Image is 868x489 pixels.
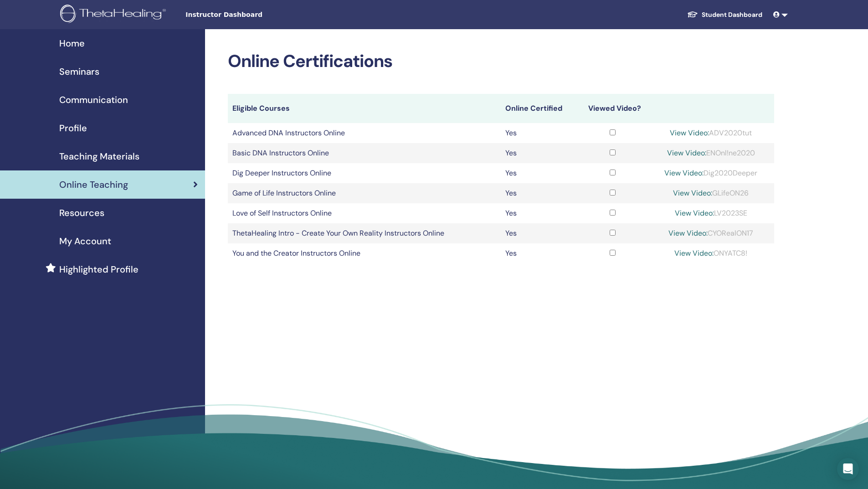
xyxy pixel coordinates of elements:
[501,243,577,263] td: Yes
[501,163,577,183] td: Yes
[59,206,104,220] span: Resources
[664,168,704,178] a: View Video:
[673,188,712,198] a: View Video:
[680,6,770,23] a: Student Dashboard
[185,10,322,20] span: Instructor Dashboard
[668,228,708,238] a: View Video:
[228,123,501,143] td: Advanced DNA Instructors Online
[501,143,577,163] td: Yes
[652,228,770,239] div: CYORealON17
[228,94,501,123] th: Eligible Courses
[228,223,501,243] td: ThetaHealing Intro - Create Your Own Reality Instructors Online
[687,10,698,18] img: graduation-cap-white.svg
[59,93,128,107] span: Communication
[228,243,501,263] td: You and the Creator Instructors Online
[652,208,770,219] div: LV2023SE
[501,223,577,243] td: Yes
[501,183,577,203] td: Yes
[228,203,501,223] td: Love of Self Instructors Online
[60,5,169,25] img: logo.png
[59,65,99,78] span: Seminars
[59,121,87,135] span: Profile
[59,149,139,163] span: Teaching Materials
[837,458,859,480] div: Open Intercom Messenger
[59,234,111,248] span: My Account
[501,123,577,143] td: Yes
[228,183,501,203] td: Game of Life Instructors Online
[228,163,501,183] td: Dig Deeper Instructors Online
[675,208,714,218] a: View Video:
[59,36,85,50] span: Home
[674,248,714,258] a: View Video:
[228,51,774,72] h2: Online Certifications
[577,94,648,123] th: Viewed Video?
[501,94,577,123] th: Online Certified
[652,168,770,179] div: Dig2020Deeper
[59,178,128,191] span: Online Teaching
[652,248,770,259] div: ONYATC8!
[228,143,501,163] td: Basic DNA Instructors Online
[59,263,139,276] span: Highlighted Profile
[670,128,709,138] a: View Video:
[667,148,706,158] a: View Video:
[652,128,770,139] div: ADV2020tut
[652,148,770,159] div: ENOnl!ne2020
[652,188,770,199] div: GLifeON26
[501,203,577,223] td: Yes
